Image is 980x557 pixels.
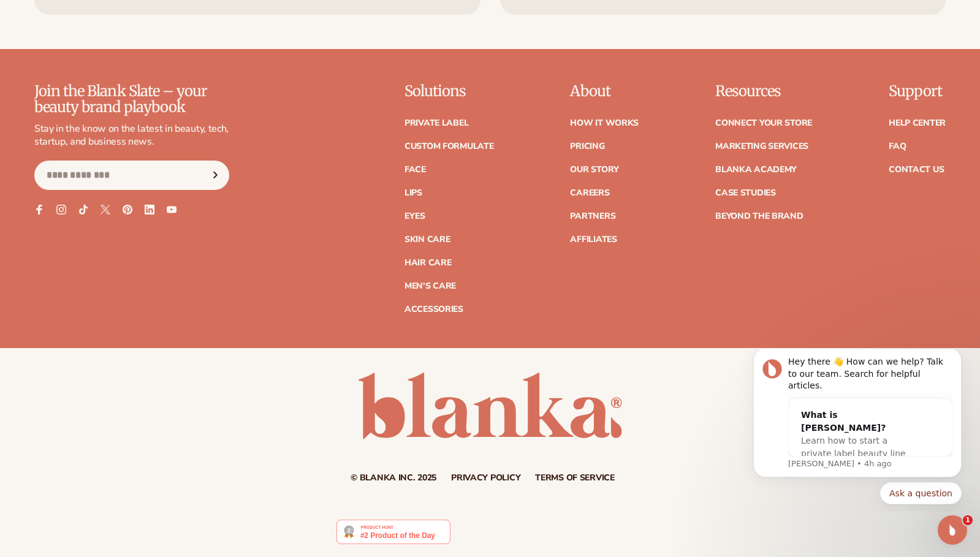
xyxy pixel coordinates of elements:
a: Lips [405,189,422,197]
a: Men's Care [405,282,456,290]
iframe: Customer reviews powered by Trustpilot [460,519,644,551]
a: Affiliates [570,235,617,244]
p: About [570,83,639,99]
a: Beyond the brand [715,212,803,221]
button: Subscribe [202,161,229,190]
div: Hey there 👋 How can we help? Talk to our team. Search for helpful articles. [53,7,218,43]
a: Hair Care [405,259,451,267]
p: Support [889,83,946,99]
div: Message content [53,7,218,107]
a: Privacy policy [451,474,520,482]
a: Careers [570,189,609,197]
a: Case Studies [715,189,776,197]
p: Join the Blank Slate – your beauty brand playbook [34,83,229,116]
p: Solutions [405,83,494,99]
div: What is [PERSON_NAME]?Learn how to start a private label beauty line with [PERSON_NAME] [54,50,192,134]
img: Blanka - Start a beauty or cosmetic line in under 5 minutes | Product Hunt [336,520,450,544]
a: FAQ [889,142,906,151]
div: Quick reply options [18,133,227,155]
div: What is [PERSON_NAME]? [66,59,180,85]
span: 1 [963,515,973,525]
a: Private label [405,119,468,127]
a: Custom formulate [405,142,494,151]
a: How It Works [570,119,639,127]
a: Marketing services [715,142,808,151]
p: Resources [715,83,812,99]
p: Stay in the know on the latest in beauty, tech, startup, and business news. [34,123,229,148]
small: © Blanka Inc. 2025 [351,472,436,483]
span: Learn how to start a private label beauty line with [PERSON_NAME] [66,86,171,122]
a: Terms of service [535,474,615,482]
a: Contact Us [889,165,944,174]
a: Our Story [570,165,618,174]
a: Face [405,165,426,174]
iframe: Intercom live chat [938,515,967,545]
a: Pricing [570,142,604,151]
img: Profile image for Lee [28,10,47,29]
a: Accessories [405,305,463,314]
iframe: Intercom notifications message [735,349,980,512]
a: Help Center [889,119,946,127]
button: Quick reply: Ask a question [145,133,227,155]
a: Eyes [405,212,425,221]
p: Message from Lee, sent 4h ago [53,109,218,120]
a: Blanka Academy [715,165,797,174]
a: Skin Care [405,235,450,244]
a: Connect your store [715,119,812,127]
a: Partners [570,212,615,221]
